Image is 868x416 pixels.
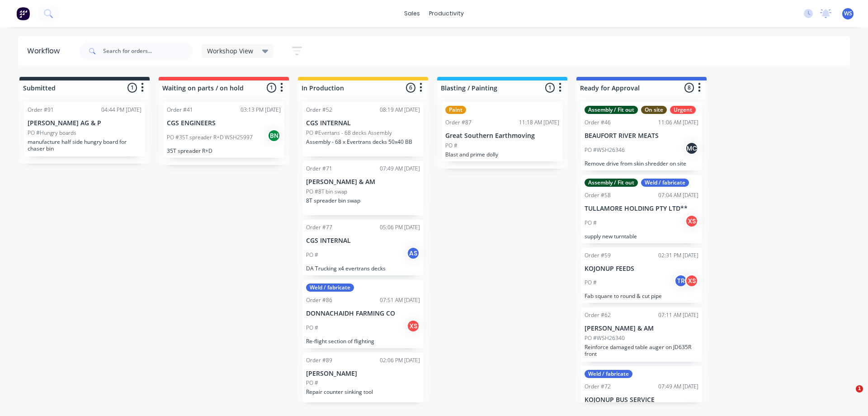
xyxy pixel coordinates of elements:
[641,106,667,114] div: On site
[585,279,597,287] p: PO #
[306,338,420,345] p: Re-flight section of flighting
[585,191,611,199] div: Order #58
[207,46,253,56] span: Workshop View
[167,119,281,127] p: CGS ENGINEERS
[581,307,702,362] div: Order #6207:11 AM [DATE][PERSON_NAME] & AMPO #WSH26340Reinforce damaged table auger on JD635R front
[519,118,559,127] div: 11:18 AM [DATE]
[445,132,559,140] p: Great Southern Earthmoving
[306,265,420,272] p: DA Trucking x4 evertrans decks
[241,106,281,114] div: 03:13 PM [DATE]
[674,274,688,288] div: TR
[302,102,424,156] div: Order #5208:19 AM [DATE]CGS INTERNALPO #Evertans - 68 decks AssemblyAssembly - 68 x Evertrans dec...
[585,251,611,260] div: Order #59
[585,219,597,227] p: PO #
[167,106,193,114] div: Order #41
[856,385,863,392] span: 1
[585,132,698,140] p: BEAUFORT RIVER MEATS
[406,319,420,333] div: XS
[306,165,332,173] div: Order #71
[27,46,64,57] div: Workflow
[425,7,468,20] div: productivity
[406,246,420,260] div: AS
[581,102,702,170] div: Assembly / Fit outOn siteUrgentOrder #4611:06 AM [DATE]BEAUFORT RIVER MEATSPO #WSH26346MCRemove d...
[445,118,472,127] div: Order #87
[585,370,632,378] div: Weld / fabricate
[685,214,698,228] div: XS
[306,138,420,145] p: Assembly - 68 x Evertrans decks 50x40 BB
[585,396,698,404] p: KOJONUP BUS SERVICE
[581,248,702,303] div: Order #5902:31 PM [DATE]KOJONUP FEEDSPO #TRXSFab square to round & cut pipe
[306,296,332,304] div: Order #86
[585,311,611,319] div: Order #62
[380,356,420,364] div: 02:06 PM [DATE]
[685,142,698,155] div: MC
[306,284,354,292] div: Weld / fabricate
[306,370,420,378] p: [PERSON_NAME]
[28,138,142,152] p: manufacture half side hungry board for chaser bin
[585,160,698,167] p: Remove drive from skin shredder on site
[585,106,638,114] div: Assembly / Fit out
[585,265,698,273] p: KOJONUP FEEDS
[585,205,698,213] p: TULLAMORE HOLDING PTY LTD**
[306,379,318,387] p: PO #
[306,223,332,232] div: Order #77
[306,106,332,114] div: Order #52
[585,334,625,342] p: PO #WSH26340
[658,118,698,127] div: 11:06 AM [DATE]
[167,147,281,154] p: 35T spreader R+D
[585,383,611,391] div: Order #72
[28,119,142,127] p: [PERSON_NAME] AG & P
[306,356,332,364] div: Order #89
[585,293,698,299] p: Fab square to round & cut pipe
[306,188,347,196] p: PO #8T bin swap
[302,280,424,348] div: Weld / fabricateOrder #8607:51 AM [DATE]DONNACHAIDH FARMING COPO #XSRe-flight section of flighting
[28,129,76,137] p: PO #Hungry boards
[442,102,563,161] div: PaintOrder #8711:18 AM [DATE]Great Southern EarthmovingPO #Blast and prime dolly
[24,102,145,156] div: Order #9104:44 PM [DATE][PERSON_NAME] AG & PPO #Hungry boardsmanufacture half side hungry board f...
[302,161,424,215] div: Order #7107:49 AM [DATE][PERSON_NAME] & AMPO #8T bin swap8T spreader bin swap
[641,179,689,187] div: Weld / fabricate
[306,197,420,204] p: 8T spreader bin swap
[380,223,420,232] div: 05:06 PM [DATE]
[306,237,420,245] p: CGS INTERNAL
[445,106,466,114] div: Paint
[163,102,284,158] div: Order #4103:13 PM [DATE]CGS ENGINEERSPO #35T spreader R+D WSH25997BN35T spreader R+D
[445,142,458,150] p: PO #
[302,353,424,407] div: Order #8902:06 PM [DATE][PERSON_NAME]PO #Repair counter sinking tool
[306,178,420,186] p: [PERSON_NAME] & AM
[306,388,420,395] p: Repair counter sinking tool
[380,165,420,173] div: 07:49 AM [DATE]
[585,179,638,187] div: Assembly / Fit out
[380,296,420,304] div: 07:51 AM [DATE]
[103,42,193,60] input: Search for orders...
[16,7,30,20] img: Factory
[658,311,698,319] div: 07:11 AM [DATE]
[445,151,559,158] p: Blast and prime dolly
[101,106,142,114] div: 04:44 PM [DATE]
[306,310,420,317] p: DONNACHAIDH FARMING CO
[658,191,698,199] div: 07:04 AM [DATE]
[658,251,698,260] div: 02:31 PM [DATE]
[267,129,281,142] div: BN
[380,106,420,114] div: 08:19 AM [DATE]
[306,119,420,127] p: CGS INTERNAL
[306,251,318,259] p: PO #
[28,106,54,114] div: Order #91
[585,118,611,127] div: Order #46
[306,324,318,332] p: PO #
[306,129,392,137] p: PO #Evertans - 68 decks Assembly
[302,220,424,275] div: Order #7705:06 PM [DATE]CGS INTERNALPO #ASDA Trucking x4 evertrans decks
[685,274,698,288] div: XS
[581,175,702,243] div: Assembly / Fit outWeld / fabricateOrder #5807:04 AM [DATE]TULLAMORE HOLDING PTY LTD**PO #XSsupply...
[585,344,698,357] p: Reinforce damaged table auger on JD635R front
[585,146,625,154] p: PO #WSH26346
[400,7,425,20] div: sales
[844,9,852,18] span: WS
[658,383,698,391] div: 07:49 AM [DATE]
[167,133,253,142] p: PO #35T spreader R+D WSH25997
[670,106,696,114] div: Urgent
[585,233,698,240] p: supply new turntable
[837,385,859,407] iframe: Intercom live chat
[585,325,698,332] p: [PERSON_NAME] & AM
